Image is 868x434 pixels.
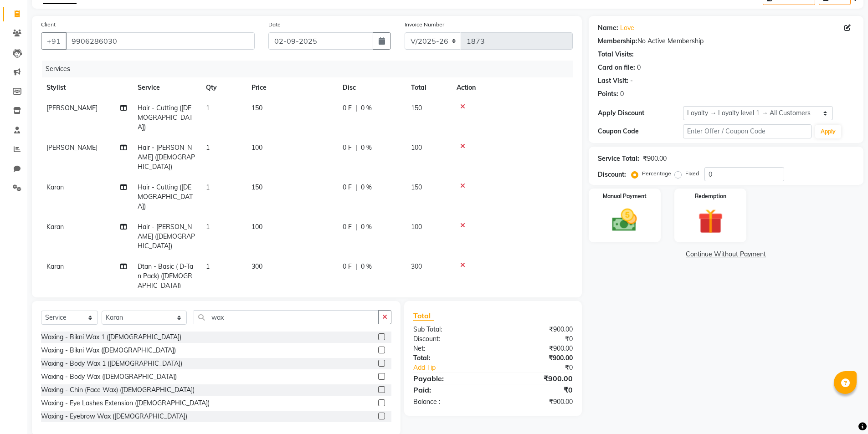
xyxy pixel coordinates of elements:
div: - [630,76,633,86]
span: 100 [411,143,422,152]
span: Hair - Cutting ([DEMOGRAPHIC_DATA]) [138,104,193,131]
img: _cash.svg [604,206,645,235]
div: ₹900.00 [493,373,580,384]
span: 1 [206,104,210,112]
div: ₹900.00 [493,344,580,353]
a: Continue Without Payment [591,250,862,259]
input: Search by Name/Mobile/Email/Code [66,32,255,50]
a: Add Tip [406,363,507,373]
span: Dtan - Basic ( D-Tan Pack) ([DEMOGRAPHIC_DATA]) [138,262,193,290]
span: Karan [46,223,64,231]
th: Disc [337,77,406,98]
div: ₹0 [508,363,580,373]
span: 1 [206,223,210,231]
label: Client [41,20,56,29]
span: Hair - Cutting ([DEMOGRAPHIC_DATA]) [138,183,193,210]
span: 100 [411,223,422,231]
span: 0 % [361,103,372,113]
label: Percentage [642,169,671,178]
a: Love [620,23,634,33]
div: Balance : [406,397,493,407]
th: Total [406,77,451,98]
span: 150 [411,104,422,112]
div: ₹0 [493,334,580,344]
span: Hair - [PERSON_NAME] ([DEMOGRAPHIC_DATA]) [138,143,195,171]
div: Net: [406,344,493,353]
div: ₹900.00 [493,325,580,334]
span: 0 % [361,262,372,271]
div: Waxing - Body Wax ([DEMOGRAPHIC_DATA]) [41,372,177,382]
span: | [355,222,357,232]
div: Waxing - Chin (Face Wax) ([DEMOGRAPHIC_DATA]) [41,385,195,395]
span: | [355,262,357,271]
span: 1 [206,262,210,271]
span: 150 [252,183,262,191]
input: Search or Scan [194,310,379,324]
span: 0 % [361,143,372,153]
div: Waxing - Eyebrow Wax ([DEMOGRAPHIC_DATA]) [41,412,187,421]
div: ₹0 [493,384,580,395]
div: Last Visit: [598,76,628,86]
div: Points: [598,89,618,99]
div: Services [42,61,580,77]
span: 300 [252,262,262,271]
span: 0 F [343,262,352,271]
span: 0 % [361,222,372,232]
span: 0 F [343,103,352,113]
div: Service Total: [598,154,639,163]
label: Invoice Number [405,20,444,29]
th: Price [246,77,337,98]
div: Waxing - Eye Lashes Extension ([DEMOGRAPHIC_DATA]) [41,398,210,408]
span: | [355,103,357,113]
div: Total Visits: [598,50,634,59]
th: Stylist [41,77,132,98]
div: Sub Total: [406,325,493,334]
input: Enter Offer / Coupon Code [683,124,812,138]
div: ₹900.00 [493,397,580,407]
div: Total: [406,353,493,363]
span: Karan [46,262,64,271]
button: +91 [41,32,67,50]
span: | [355,183,357,192]
button: Apply [815,125,841,138]
div: Card on file: [598,63,635,72]
th: Qty [200,77,246,98]
div: Name: [598,23,618,33]
div: 0 [637,63,641,72]
div: ₹900.00 [493,353,580,363]
span: [PERSON_NAME] [46,143,98,152]
div: No Active Membership [598,36,854,46]
img: _gift.svg [690,206,731,237]
label: Date [268,20,281,29]
label: Fixed [685,169,699,178]
div: Payable: [406,373,493,384]
div: Discount: [406,334,493,344]
span: Hair - [PERSON_NAME] ([DEMOGRAPHIC_DATA]) [138,223,195,250]
span: 100 [252,223,262,231]
label: Redemption [695,192,726,200]
span: 0 F [343,143,352,153]
span: 100 [252,143,262,152]
div: 0 [620,89,624,99]
label: Manual Payment [603,192,647,200]
div: Waxing - Body Wax 1 ([DEMOGRAPHIC_DATA]) [41,359,182,368]
th: Action [451,77,573,98]
span: 300 [411,262,422,271]
span: 150 [252,104,262,112]
div: Discount: [598,170,626,179]
div: Coupon Code [598,127,683,136]
th: Service [132,77,200,98]
span: 0 F [343,222,352,232]
span: 0 % [361,183,372,192]
span: Total [413,311,434,321]
div: Waxing - Bikni Wax ([DEMOGRAPHIC_DATA]) [41,346,176,355]
span: | [355,143,357,153]
div: Apply Discount [598,108,683,118]
div: Waxing - Bikni Wax 1 ([DEMOGRAPHIC_DATA]) [41,332,181,342]
span: 150 [411,183,422,191]
span: [PERSON_NAME] [46,104,98,112]
span: 1 [206,183,210,191]
span: Karan [46,183,64,191]
span: 1 [206,143,210,152]
div: Membership: [598,36,637,46]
